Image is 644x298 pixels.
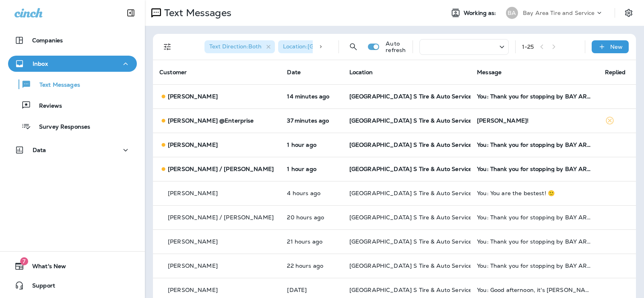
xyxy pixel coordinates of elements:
[33,147,46,153] p: Data
[349,117,472,124] span: [GEOGRAPHIC_DATA] S Tire & Auto Service
[8,56,137,72] button: Inbox
[349,214,472,221] span: [GEOGRAPHIC_DATA] S Tire & Auto Service
[287,287,336,293] p: Aug 21, 2025 02:30 PM
[477,214,592,221] div: You: Thank you for stopping by BAY AREA Point S Tire & Auto Service! If you're happy with the ser...
[24,263,66,273] span: What's New
[477,69,502,76] span: Message
[523,10,595,16] p: Bay Area Tire and Service
[522,44,534,50] div: 1 - 25
[159,69,187,76] span: Customer
[159,39,175,55] button: Filters
[349,93,472,100] span: [GEOGRAPHIC_DATA] S Tire & Auto Service
[464,10,498,17] span: Working as:
[287,214,336,221] p: Aug 21, 2025 06:26 PM
[349,165,472,173] span: [GEOGRAPHIC_DATA] S Tire & Auto Service
[204,40,275,53] div: Text Direction:Both
[605,69,626,76] span: Replied
[345,39,361,55] button: Search Messages
[168,287,218,293] p: [PERSON_NAME]
[8,76,137,93] button: Text Messages
[477,142,592,148] div: You: Thank you for stopping by BAY AREA Point S Tire & Auto Service! If you're happy with the ser...
[477,287,592,293] div: You: Good afternoon, it's Rick at Bay Area Tire. I tried to call but was unable to get through. Y...
[33,60,48,67] p: Inbox
[621,6,636,20] button: Settings
[8,32,137,48] button: Companies
[283,43,428,50] span: Location : [GEOGRAPHIC_DATA] S Tire & Auto Service
[477,238,592,245] div: You: Thank you for stopping by BAY AREA Point S Tire & Auto Service! If you're happy with the ser...
[168,238,218,245] p: [PERSON_NAME]
[20,257,28,265] span: 7
[8,97,137,114] button: Reviews
[168,142,218,148] p: [PERSON_NAME]
[349,69,373,76] span: Location
[31,123,90,131] p: Survey Responses
[287,166,336,172] p: Aug 22, 2025 01:26 PM
[477,263,592,269] div: You: Thank you for stopping by BAY AREA Point S Tire & Auto Service! If you're happy with the ser...
[168,214,274,221] p: [PERSON_NAME] / [PERSON_NAME]
[168,93,218,100] p: [PERSON_NAME]
[31,81,80,89] p: Text Messages
[477,190,592,196] div: You: You are the bestest! 🙂
[287,93,336,100] p: Aug 22, 2025 02:27 PM
[287,190,336,196] p: Aug 22, 2025 10:35 AM
[161,7,231,19] p: Text Messages
[610,44,623,50] p: New
[506,7,518,19] div: BA
[349,286,472,294] span: [GEOGRAPHIC_DATA] S Tire & Auto Service
[287,117,336,124] p: Aug 22, 2025 02:04 PM
[349,141,472,148] span: [GEOGRAPHIC_DATA] S Tire & Auto Service
[120,5,142,21] button: Collapse Sidebar
[168,117,254,124] p: [PERSON_NAME] @Enterprise
[287,263,336,269] p: Aug 21, 2025 04:26 PM
[386,40,406,53] p: Auto refresh
[477,93,592,100] div: You: Thank you for stopping by BAY AREA Point S Tire & Auto Service! If you're happy with the ser...
[287,69,301,76] span: Date
[349,238,472,245] span: [GEOGRAPHIC_DATA] S Tire & Auto Service
[287,142,336,148] p: Aug 22, 2025 01:26 PM
[477,117,592,124] div: Ty!
[349,190,472,197] span: [GEOGRAPHIC_DATA] S Tire & Auto Service
[209,43,262,50] span: Text Direction : Both
[8,118,137,135] button: Survey Responses
[32,37,63,44] p: Companies
[287,238,336,245] p: Aug 21, 2025 05:26 PM
[278,40,423,53] div: Location:[GEOGRAPHIC_DATA] S Tire & Auto Service
[168,190,218,196] p: [PERSON_NAME]
[8,142,137,158] button: Data
[168,263,218,269] p: [PERSON_NAME]
[8,258,137,274] button: 7What's New
[24,282,55,292] span: Support
[477,166,592,172] div: You: Thank you for stopping by BAY AREA Point S Tire & Auto Service! If you're happy with the ser...
[31,102,62,110] p: Reviews
[349,262,472,269] span: [GEOGRAPHIC_DATA] S Tire & Auto Service
[168,166,274,172] p: [PERSON_NAME] / [PERSON_NAME]
[8,277,137,294] button: Support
